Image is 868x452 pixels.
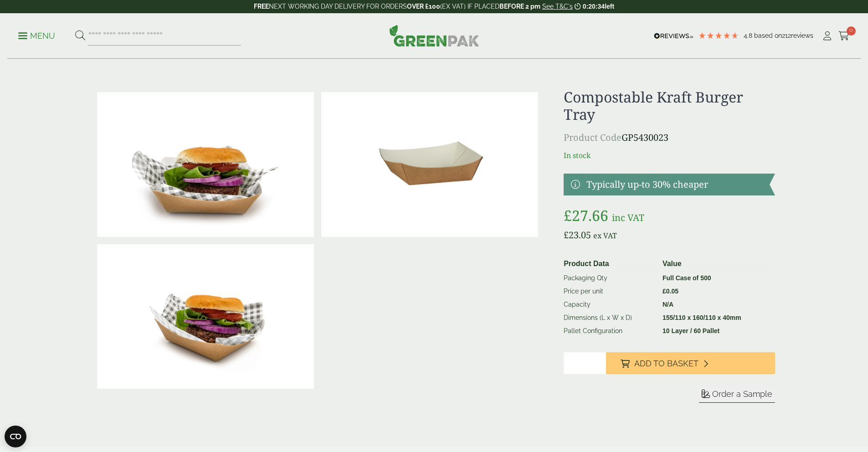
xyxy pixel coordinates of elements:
strong: Full Case of 500 [663,274,711,282]
img: Dsc3276a_2 [321,92,538,237]
span: reviews [791,32,813,39]
button: Add to Basket [606,352,775,374]
span: 212 [782,32,791,39]
img: REVIEWS.io [654,33,693,39]
span: inc VAT [612,211,644,224]
button: Open CMP widget [5,426,26,447]
strong: FREE [254,3,269,10]
td: Price per unit [560,285,659,298]
bdi: 23.05 [564,229,591,241]
button: Order a Sample [699,389,775,403]
span: £ [564,229,569,241]
td: Dimensions (L x W x D) [560,311,659,324]
td: Capacity [560,298,659,311]
h1: Compostable Kraft Burger Tray [564,88,775,123]
strong: 10 Layer / 60 Pallet [663,327,719,334]
bdi: 0.05 [663,288,678,295]
img: IMG_5665 [97,92,314,237]
th: Value [659,257,771,272]
span: ex VAT [593,231,617,241]
p: Menu [18,31,55,41]
div: 4.79 Stars [698,31,739,40]
td: Packaging Qty [560,271,659,285]
a: See T&C's [542,3,573,10]
span: Order a Sample [712,389,772,399]
img: GreenPak Supplies [389,25,479,46]
strong: OVER £100 [407,3,440,10]
strong: BEFORE 2 pm [499,3,540,10]
span: 4.8 [744,32,754,39]
span: 0:20:34 [583,3,605,10]
strong: 155/110 x 160/110 x 40mm [663,314,741,321]
strong: N/A [663,301,673,308]
i: Cart [838,31,850,41]
span: £ [564,205,572,225]
bdi: 27.66 [564,205,608,225]
p: In stock [564,150,775,161]
span: Based on [754,32,782,39]
td: Pallet Configuration [560,324,659,338]
span: £ [663,288,666,295]
a: Menu [18,31,55,40]
span: 0 [847,26,856,36]
span: left [605,3,614,10]
img: IMG_5648 [97,244,314,389]
span: Add to Basket [634,359,699,369]
a: 0 [838,29,850,43]
i: My Account [822,31,833,41]
th: Product Data [560,257,659,272]
p: GP5430023 [564,131,775,144]
span: Product Code [564,131,621,144]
